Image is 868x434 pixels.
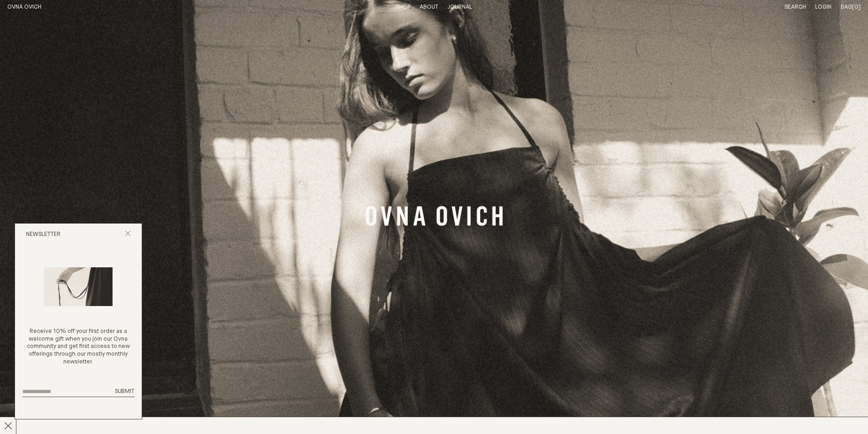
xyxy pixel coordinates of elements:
span: Bag [841,4,852,10]
button: Close popup [125,230,131,239]
p: Receive 10% off your first order as a welcome gift when you join our Ovna community and get first... [22,328,134,366]
h2: Newsletter [26,231,61,239]
span: [0] [852,4,861,10]
a: Banner Link [366,206,503,229]
a: Shop [396,4,411,10]
span: Submit [115,388,134,394]
summary: About [420,4,438,11]
a: Home [7,4,41,10]
a: Search [785,4,806,10]
a: Journal [447,4,472,10]
button: Submit [115,388,134,396]
a: Login [815,4,832,10]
